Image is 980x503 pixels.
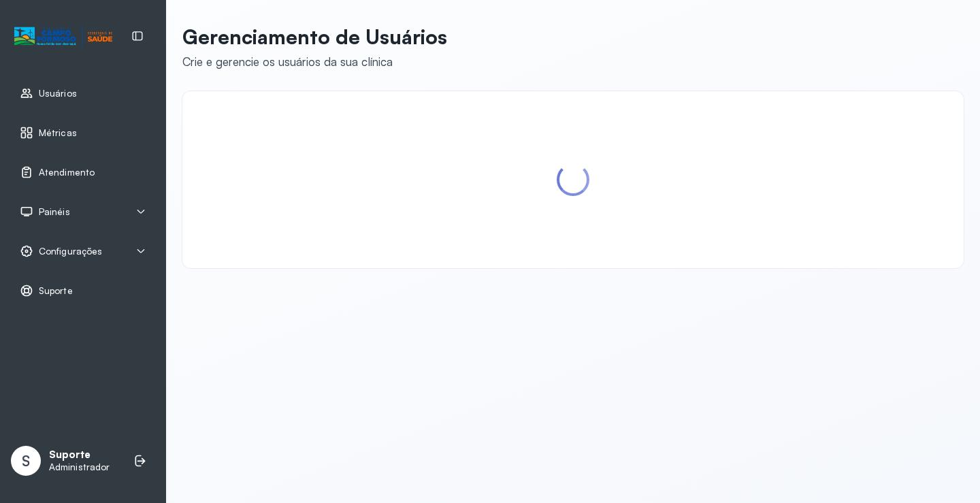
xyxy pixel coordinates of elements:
a: Usuários [20,86,146,100]
a: Atendimento [20,165,146,179]
p: Administrador [49,461,110,473]
a: Métricas [20,126,146,140]
span: Configurações [39,246,102,257]
span: Painéis [39,206,70,218]
img: Logotipo do estabelecimento [14,25,112,48]
span: Suporte [39,285,73,297]
span: Métricas [39,127,77,139]
p: Suporte [49,449,110,461]
span: Usuários [39,88,77,99]
div: Crie e gerencie os usuários da sua clínica [182,54,447,69]
p: Gerenciamento de Usuários [182,25,447,49]
span: Atendimento [39,167,95,178]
